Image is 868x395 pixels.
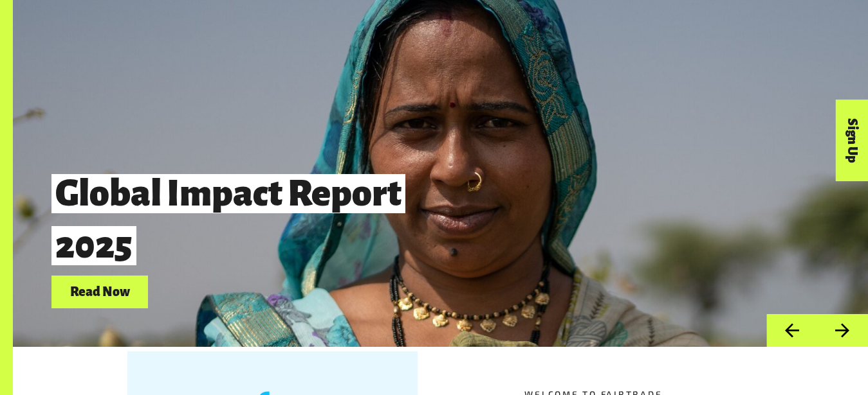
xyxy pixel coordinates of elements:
[817,314,868,347] button: Next
[51,276,148,308] a: Read Now
[766,314,817,347] button: Previous
[51,174,405,265] span: Global Impact Report 2025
